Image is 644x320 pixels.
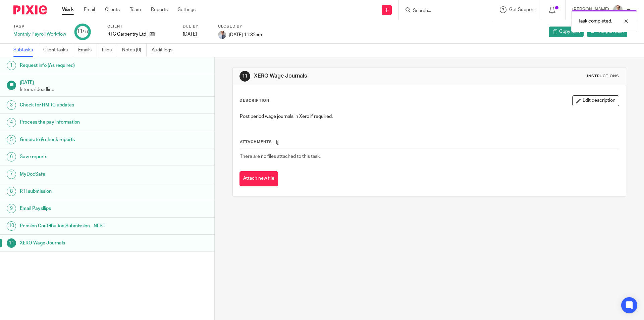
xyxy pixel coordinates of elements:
a: Emails [78,44,97,57]
button: Attach new file [239,171,278,186]
h1: Save reports [20,152,145,162]
span: Attachments [240,140,272,144]
h1: XERO Wage Journals [20,238,145,248]
label: Task [13,24,66,29]
h1: RTI submission [20,186,145,196]
div: 9 [7,204,16,213]
div: 5 [7,135,16,144]
a: Files [102,44,117,57]
div: 11 [76,28,89,36]
img: IMG_9924.jpg [612,5,623,15]
p: Post period wage journals in Xero if required. [240,113,619,120]
p: Task completed. [578,18,612,25]
h1: Check for HMRC updates [20,100,145,110]
div: 3 [7,100,16,110]
a: Team [130,6,141,13]
h1: MyDocSafe [20,169,145,179]
div: 1 [7,61,16,70]
span: [DATE] 11:32am [229,32,262,37]
a: Client tasks [43,44,73,57]
h1: Email Paysllips [20,203,145,214]
div: [DATE] [183,31,210,38]
h1: Process the pay information [20,117,145,127]
h1: [DATE] [20,78,208,86]
a: Email [84,6,95,13]
h1: XERO Wage Journals [254,73,444,80]
label: Due by [183,24,210,29]
div: 4 [7,118,16,127]
a: Clients [105,6,120,13]
div: 11 [7,238,16,248]
a: Subtasks [13,44,38,57]
h1: Request info (As required) [20,60,145,71]
img: Pixie [13,5,47,14]
a: Notes (0) [122,44,147,57]
div: Instructions [587,74,619,79]
a: Settings [178,6,196,13]
p: RTC Carpentry Ltd [107,31,146,38]
span: There are no files attached to this task. [240,154,321,159]
div: 10 [7,221,16,231]
div: 8 [7,187,16,196]
button: Edit description [572,95,619,106]
small: /11 [83,30,89,34]
p: Description [239,98,269,103]
div: 6 [7,152,16,162]
a: Reports [151,6,168,13]
label: Client [107,24,174,29]
a: Work [62,6,74,13]
h1: Pension Contribution Submission - NEST [20,221,145,231]
div: 7 [7,170,16,179]
img: IMG_9924.jpg [218,31,226,39]
div: Monthly Payroll Workflow [13,31,66,38]
a: Audit logs [152,44,177,57]
div: 11 [239,71,250,82]
label: Closed by [218,24,262,29]
p: Internal deadline [20,86,208,93]
h1: Generate & check reports [20,135,145,145]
